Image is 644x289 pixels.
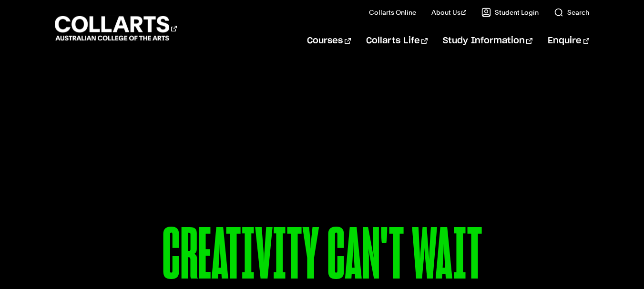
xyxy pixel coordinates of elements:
[55,15,177,42] div: Go to homepage
[554,8,589,17] a: Search
[366,25,428,57] a: Collarts Life
[307,25,350,57] a: Courses
[431,8,467,17] a: About Us
[443,25,532,57] a: Study Information
[369,8,416,17] a: Collarts Online
[481,8,539,17] a: Student Login
[548,25,589,57] a: Enquire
